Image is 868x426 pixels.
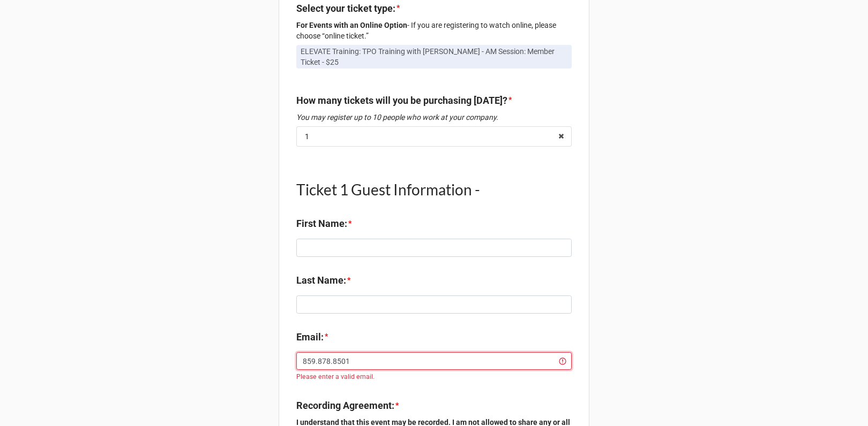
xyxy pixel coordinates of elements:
em: You may register up to 10 people who work at your company. [296,113,498,121]
p: ELEVATE Training: TPO Training with [PERSON_NAME] - AM Session: Member Ticket - $25 [301,46,567,67]
label: Select your ticket type: [296,1,395,16]
label: Email: [296,330,324,345]
label: How many tickets will you be purchasing [DATE]? [296,93,507,108]
label: Recording Agreement: [296,398,394,413]
label: First Name: [296,216,347,231]
p: - If you are registering to watch online, please choose “online ticket.” [296,20,572,41]
label: Last Name: [296,273,346,288]
strong: For Events with an Online Option [296,21,407,29]
h1: Ticket 1 Guest Information - [296,180,572,199]
div: 1 [305,133,309,140]
div: Please enter a valid email. [296,372,572,382]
